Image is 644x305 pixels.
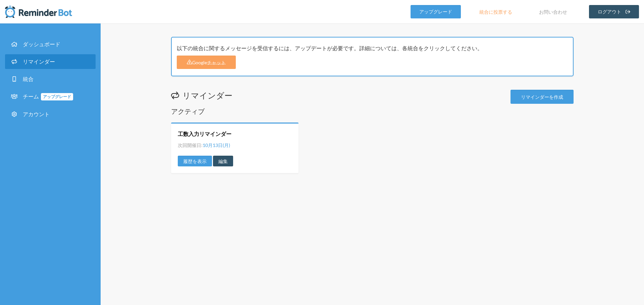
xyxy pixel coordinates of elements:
font: アップグレード [43,94,71,99]
font: 履歴を表示 [183,158,207,164]
font: 次回開催日: [178,142,203,148]
a: リマインダーを作成 [511,90,574,104]
a: チームアップグレード [5,89,96,104]
font: アップグレード [419,9,452,15]
font: お問い合わせ [539,9,567,15]
font: チーム [23,93,39,99]
font: Googleチャット [192,60,226,65]
font: 統合 [23,76,34,82]
a: Googleチャット [177,56,236,69]
font: 以下の統合に関するメッセージを受信するには、アップデートが必要です。詳細については、各統合をクリックしてください。 [177,45,483,51]
font: リマインダー [182,90,232,100]
font: アカウント [23,111,50,117]
font: リマインダー [23,58,55,65]
font: 編集 [218,158,228,164]
a: ダッシュボード [5,37,96,52]
a: 統合に投票する [471,5,521,18]
a: お問い合わせ [531,5,576,18]
a: アップグレード [411,5,461,18]
a: 編集 [213,156,233,166]
a: 履歴を表示 [178,156,212,166]
font: 統合に投票する [479,9,512,15]
a: アカウント [5,107,96,122]
a: 工数入力リマインダー [178,130,231,138]
font: 工数入力リマインダー [178,131,231,137]
font: アクティブ [171,107,205,115]
font: ログアウト [598,9,621,15]
font: ダッシュボード [23,41,60,47]
a: ログアウト [589,5,639,18]
font: リマインダーを作成 [521,94,563,100]
img: リマインダーボット [5,5,72,18]
font: 10月13日(月) [203,142,230,148]
a: 統合 [5,72,96,86]
a: リマインダー [5,54,96,69]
